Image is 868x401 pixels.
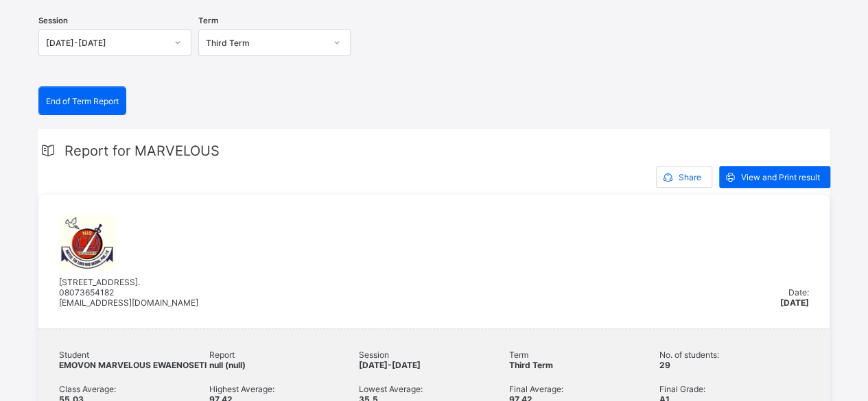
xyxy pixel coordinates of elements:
span: Report [209,350,360,360]
span: Session [38,16,68,25]
span: [DATE]-[DATE] [359,360,421,370]
span: Final Average: [509,384,659,394]
span: Final Grade: [659,384,809,394]
span: Term [198,16,218,25]
span: Student [59,350,209,360]
span: [DATE] [780,297,809,308]
span: Class Average: [59,384,209,394]
span: Term [509,350,659,360]
img: nehemiah.png [59,215,116,270]
span: Report for MARVELOUS [64,143,220,159]
div: Third Term [206,38,326,48]
span: Third Term [509,360,553,370]
span: Date: [788,287,809,297]
span: View and Print result [741,172,820,182]
span: Highest Average: [209,384,360,394]
span: null (null) [209,360,246,370]
span: No. of students: [659,350,809,360]
span: Lowest Average: [359,384,509,394]
span: EMOVON MARVELOUS EWAENOSETI [59,360,207,370]
span: 29 [659,360,670,370]
span: [STREET_ADDRESS]. 08073654182 [EMAIL_ADDRESS][DOMAIN_NAME] [59,277,198,308]
span: Share [679,172,701,182]
span: Session [359,350,509,360]
span: End of Term Report [46,96,119,106]
div: [DATE]-[DATE] [46,38,166,48]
